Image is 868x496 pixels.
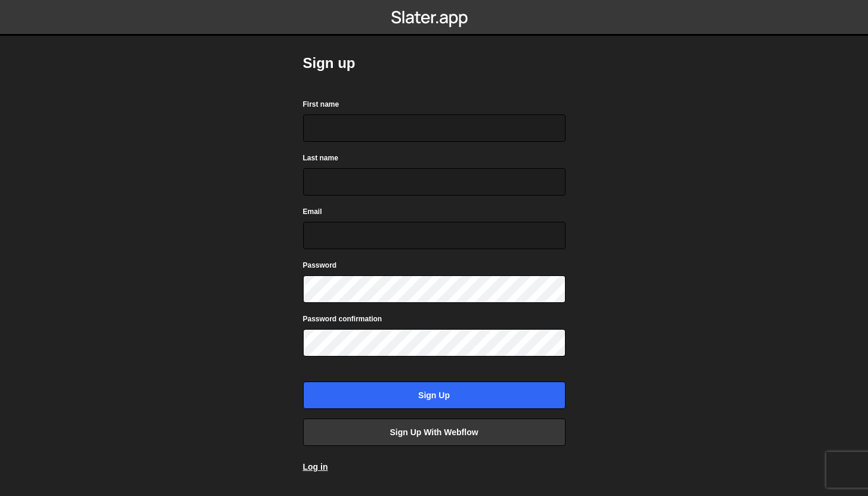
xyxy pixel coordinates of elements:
[303,98,339,110] label: First name
[303,206,322,218] label: Email
[303,382,566,409] input: Sign up
[303,418,566,446] a: Sign up with Webflow
[303,462,328,472] a: Log in
[303,313,382,325] label: Password confirmation
[303,152,338,164] label: Last name
[303,259,337,271] label: Password
[303,54,566,73] h2: Sign up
